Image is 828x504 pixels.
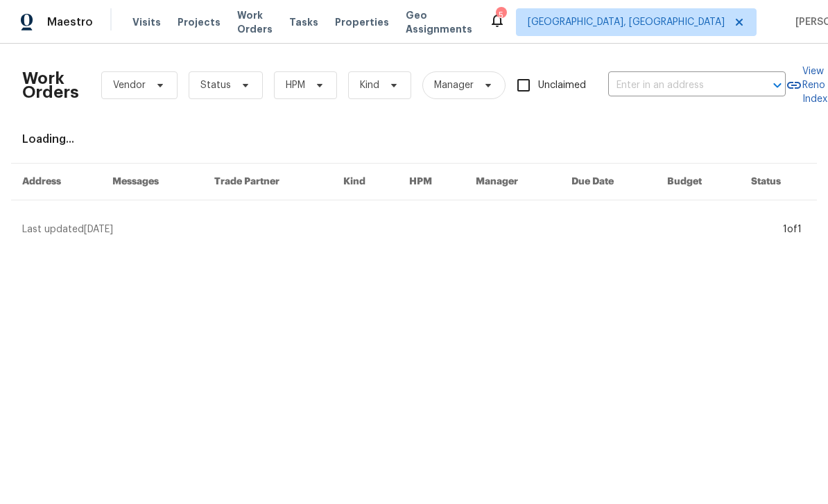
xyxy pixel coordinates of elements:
[22,132,806,146] div: Loading...
[406,8,472,36] span: Geo Assignments
[84,225,113,234] span: [DATE]
[332,164,398,200] th: Kind
[335,15,389,29] span: Properties
[47,15,93,29] span: Maestro
[132,15,161,29] span: Visits
[237,8,273,36] span: Work Orders
[289,17,318,27] span: Tasks
[286,78,305,92] span: HPM
[538,78,586,93] span: Unclaimed
[11,164,101,200] th: Address
[496,8,506,22] div: 5
[656,164,740,200] th: Budget
[113,78,146,92] span: Vendor
[768,76,787,95] button: Open
[783,223,802,236] div: 1 of 1
[101,164,203,200] th: Messages
[360,78,379,92] span: Kind
[200,78,231,92] span: Status
[434,78,474,92] span: Manager
[740,164,817,200] th: Status
[786,64,827,106] a: View Reno Index
[22,223,779,236] div: Last updated
[22,71,79,99] h2: Work Orders
[178,15,221,29] span: Projects
[203,164,333,200] th: Trade Partner
[465,164,560,200] th: Manager
[528,15,725,29] span: [GEOGRAPHIC_DATA], [GEOGRAPHIC_DATA]
[608,75,747,96] input: Enter in an address
[560,164,656,200] th: Due Date
[398,164,465,200] th: HPM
